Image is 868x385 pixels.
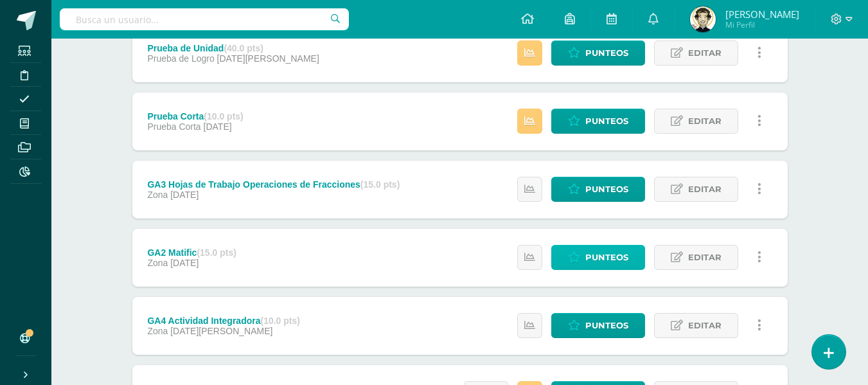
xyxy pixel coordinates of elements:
span: Mi Perfil [725,19,799,30]
span: Punteos [585,41,628,65]
span: [DATE] [204,121,232,132]
strong: (15.0 pts) [360,179,400,190]
span: Editar [688,177,722,201]
span: Zona [147,258,168,268]
a: Punteos [551,40,645,66]
img: cec87810e7b0876db6346626e4ad5e30.png [690,6,716,32]
a: Punteos [551,245,645,270]
span: Punteos [585,246,628,269]
strong: (15.0 pts) [197,247,236,258]
span: Editar [688,246,722,269]
span: [DATE][PERSON_NAME] [217,53,319,64]
a: Punteos [551,109,645,134]
div: GA2 Matific [147,247,236,258]
span: Prueba de Logro [147,53,214,64]
span: Punteos [585,109,628,133]
span: Zona [147,326,168,336]
a: Punteos [551,177,645,202]
span: [DATE] [170,258,199,268]
a: Punteos [551,313,645,338]
span: [DATE] [170,190,199,200]
span: Editar [688,314,722,337]
strong: (10.0 pts) [204,111,243,121]
span: Punteos [585,177,628,201]
div: GA3 Hojas de Trabajo Operaciones de Fracciones [147,179,400,190]
span: [PERSON_NAME] [725,8,799,21]
span: Editar [688,41,722,65]
span: Zona [147,190,168,200]
div: GA4 Actividad Integradora [147,316,300,326]
span: Prueba Corta [147,121,200,132]
div: Prueba de Unidad [147,43,319,53]
strong: (40.0 pts) [224,43,263,53]
span: Editar [688,109,722,133]
span: Punteos [585,314,628,337]
input: Busca un usuario... [60,8,349,30]
strong: (10.0 pts) [260,316,299,326]
div: Prueba Corta [147,111,243,121]
span: [DATE][PERSON_NAME] [170,326,272,336]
